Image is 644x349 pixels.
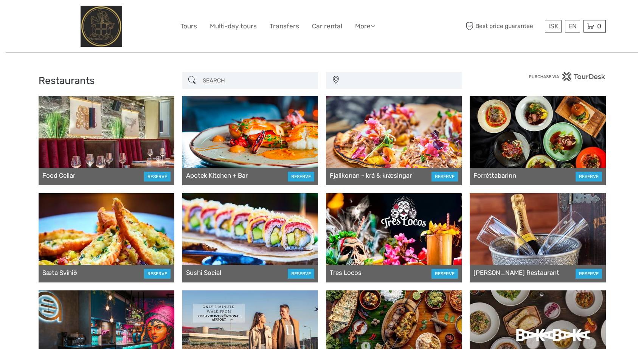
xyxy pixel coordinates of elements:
[576,172,602,181] a: RESERVE
[548,22,558,30] span: ISK
[565,20,580,33] div: EN
[186,172,248,179] a: Apotek Kitchen + Bar
[144,172,171,181] a: RESERVE
[42,269,77,276] a: Sæta Svínið
[81,6,123,47] img: City Center Hotel
[576,269,602,279] a: RESERVE
[464,20,543,33] span: Best price guarantee
[312,21,342,32] a: Car rental
[210,21,257,32] a: Multi-day tours
[473,269,559,276] a: [PERSON_NAME] Restaurant
[39,75,174,87] h2: Restaurants
[180,21,197,32] a: Tours
[288,269,314,279] a: RESERVE
[431,172,458,181] a: RESERVE
[330,269,362,276] a: Tres Locos
[431,269,458,279] a: RESERVE
[529,72,605,81] img: PurchaseViaTourDesk.png
[596,22,602,30] span: 0
[330,172,412,179] a: Fjallkonan - krá & kræsingar
[200,74,314,87] input: SEARCH
[473,172,516,179] a: Forréttabarinn
[288,172,314,181] a: RESERVE
[355,21,375,32] a: More
[144,269,171,279] a: RESERVE
[186,269,221,276] a: Sushi Social
[42,172,75,179] a: Food Cellar
[270,21,299,32] a: Transfers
